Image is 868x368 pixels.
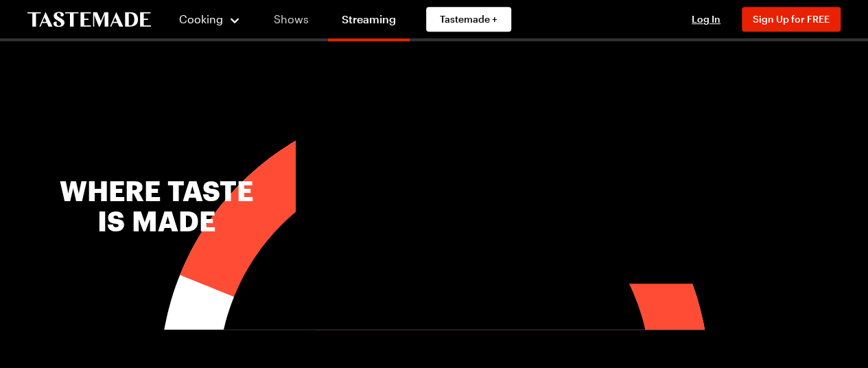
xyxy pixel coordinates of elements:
span: Cooking [179,12,223,25]
a: Streaming [328,3,410,41]
span: Sign Up for FREE [753,13,830,25]
button: Sign Up for FREE [742,7,841,32]
span: Log In [692,13,720,25]
span: Where Taste Is Made [45,176,268,236]
button: Log In [679,12,734,26]
a: To Tastemade Home Page [27,12,151,27]
button: Cooking [178,3,241,36]
span: Tastemade + [440,12,497,26]
a: Tastemade + [426,7,511,32]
